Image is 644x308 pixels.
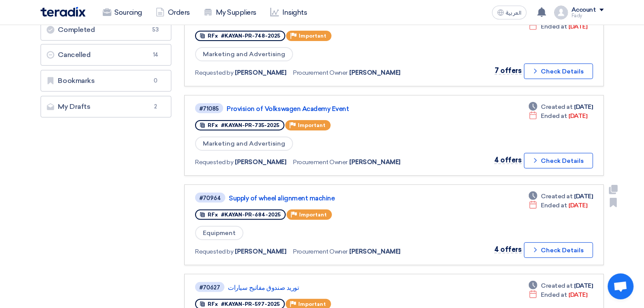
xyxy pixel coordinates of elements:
[529,290,587,299] div: [DATE]
[235,247,287,256] span: [PERSON_NAME]
[150,25,161,34] span: 53
[524,242,593,258] button: Check Details
[221,33,280,39] span: #KAYAN-PR-748-2025
[524,153,593,168] button: Check Details
[529,201,587,210] div: [DATE]
[529,111,587,121] div: [DATE]
[227,105,442,113] a: Provision of Volkswagen Academy Event
[299,212,327,218] span: Important
[541,281,572,290] span: Created at
[349,68,401,77] span: [PERSON_NAME]
[293,68,347,77] span: Procurement Owner
[208,33,218,39] span: RFx
[571,13,604,18] div: Fady
[506,10,521,16] span: العربية
[571,6,596,14] div: Account
[221,301,280,307] span: #KAYAN-PR-597-2025
[208,212,218,218] span: RFx
[208,122,218,128] span: RFx
[41,19,172,41] a: Completed53
[494,156,521,164] span: 4 offers
[541,290,567,299] span: Ended at
[150,51,161,59] span: 14
[298,301,326,307] span: Important
[195,68,233,77] span: Requested by
[608,273,634,299] div: Open chat
[195,158,233,167] span: Requested by
[492,6,527,19] button: العربية
[195,47,293,61] span: Marketing and Advertising
[41,7,85,17] img: Teradix logo
[349,158,401,167] span: [PERSON_NAME]
[229,194,445,202] a: Supply of wheel alignment machine
[199,106,219,111] div: #71085
[529,281,593,290] div: [DATE]
[150,102,161,111] span: 2
[41,70,172,92] a: Bookmarks0
[541,201,567,210] span: Ended at
[529,102,593,111] div: [DATE]
[299,33,326,39] span: Important
[221,122,279,128] span: #KAYAN-PR-735-2025
[524,64,593,79] button: Check Details
[541,22,567,31] span: Ended at
[298,122,325,128] span: Important
[195,247,233,256] span: Requested by
[263,3,314,22] a: Insights
[41,96,172,117] a: My Drafts2
[293,247,347,256] span: Procurement Owner
[529,192,593,201] div: [DATE]
[228,284,444,292] a: توريد صندوق مفاتيح سيارات
[529,22,587,31] div: [DATE]
[235,68,287,77] span: [PERSON_NAME]
[221,212,281,218] span: #KAYAN-PR-684-2025
[199,195,221,201] div: #70964
[149,3,197,22] a: Orders
[208,301,218,307] span: RFx
[235,158,287,167] span: [PERSON_NAME]
[150,76,161,85] span: 0
[494,245,521,254] span: 4 offers
[349,247,401,256] span: [PERSON_NAME]
[199,285,220,290] div: #70627
[293,158,347,167] span: Procurement Owner
[197,3,263,22] a: My Suppliers
[554,6,568,19] img: profile_test.png
[195,226,243,240] span: Equipment
[41,44,172,66] a: Cancelled14
[495,67,521,75] span: 7 offers
[541,102,572,111] span: Created at
[541,192,572,201] span: Created at
[96,3,149,22] a: Sourcing
[541,111,567,121] span: Ended at
[195,137,293,151] span: Marketing and Advertising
